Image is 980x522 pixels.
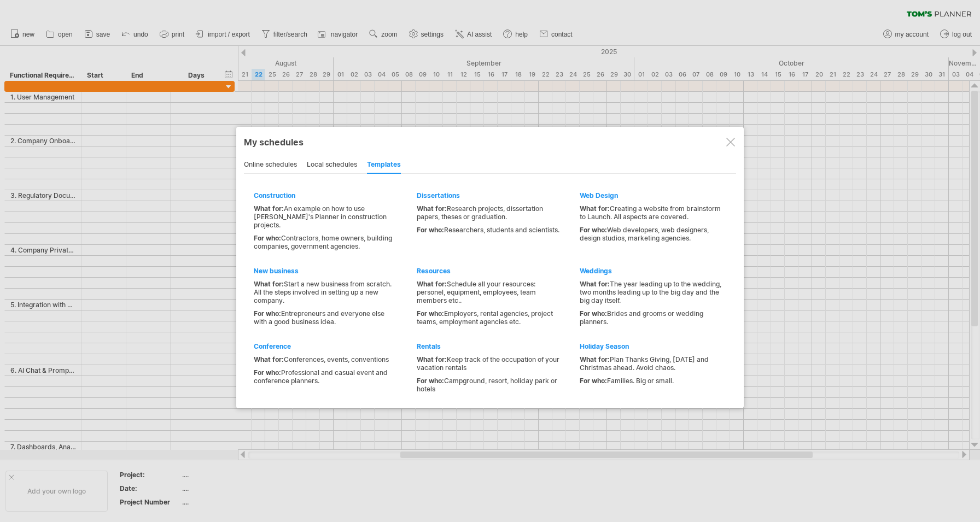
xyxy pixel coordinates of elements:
div: Brides and grooms or wedding planners. [580,309,722,326]
div: Holiday Season [580,342,722,350]
span: What for: [254,355,284,363]
span: What for: [417,204,447,213]
div: Contractors, home owners, building companies, government agencies. [254,234,396,250]
span: For who: [580,226,607,234]
span: What for: [417,355,447,363]
img: website_grey.svg [17,28,26,37]
span: What for: [580,280,610,288]
span: For who: [580,309,607,318]
span: For who: [417,226,444,234]
div: Families. Big or small. [580,377,722,385]
div: Entrepreneurs and everyone else with a good business idea. [254,309,396,326]
div: New business [254,267,396,275]
span: What for: [254,280,284,288]
div: templates [367,156,401,174]
div: Conferences, events, conventions [254,355,396,363]
span: For who: [254,309,281,318]
div: Employers, rental agencies, project teams, employment agencies etc. [417,309,559,326]
div: online schedules [244,156,297,174]
span: For who: [417,309,444,318]
span: What for: [580,355,610,363]
div: Creating a website from brainstorm to Launch. All aspects are covered. [580,204,722,221]
div: Web Design [580,191,722,200]
div: Dissertations [417,191,559,200]
div: Weddings [580,267,722,275]
span: For who: [254,234,281,242]
img: tab_domain_overview_orange.svg [30,63,38,72]
span: What for: [254,204,284,213]
div: Web developers, web designers, design studios, marketing agencies. [580,226,722,242]
div: Campground, resort, holiday park or hotels [417,377,559,393]
div: My schedules [244,137,736,148]
span: For who: [580,377,607,385]
div: Keep track of the occupation of your vacation rentals [417,355,559,372]
div: Researchers, students and scientists. [417,226,559,234]
div: Start a new business from scratch. All the steps involved in setting up a new company. [254,280,396,304]
span: What for: [580,204,610,213]
img: logo_orange.svg [17,17,26,26]
div: Rentals [417,342,559,350]
div: Conference [254,342,396,350]
span: For who: [254,368,281,377]
div: An example on how to use [PERSON_NAME]'s Planner in construction projects. [254,204,396,229]
div: Construction [254,191,396,200]
div: Keywords by Traffic [121,64,184,72]
div: v 4.0.25 [31,17,54,26]
div: Domain: [DOMAIN_NAME] [28,28,120,37]
div: Research projects, dissertation papers, theses or graduation. [417,204,559,221]
div: Domain Overview [42,64,98,72]
span: What for: [417,280,447,288]
div: Resources [417,267,559,275]
div: Plan Thanks Giving, [DATE] and Christmas ahead. Avoid chaos. [580,355,722,372]
div: local schedules [307,156,357,174]
img: tab_keywords_by_traffic_grey.svg [109,63,118,72]
div: Schedule all your resources: personel, equipment, employees, team members etc.. [417,280,559,304]
span: For who: [417,377,444,385]
div: The year leading up to the wedding, two months leading up to the big day and the big day itself. [580,280,722,304]
div: Professional and casual event and conference planners. [254,368,396,385]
